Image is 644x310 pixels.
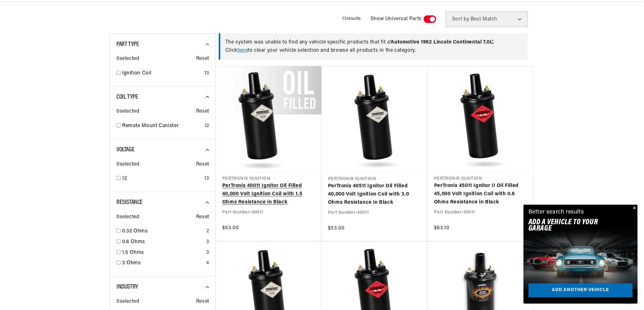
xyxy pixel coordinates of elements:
[196,55,209,63] span: Reset
[116,298,139,306] span: 0 selected
[528,208,584,217] div: Better search results
[122,175,202,183] a: 12
[122,227,204,236] a: 0.32 Ohms
[328,182,421,207] a: PerTronix 40511 Ignitor Oil Filled 40,000 Volt Ignition Coil with 3.0 Ohms Resistance in Black
[204,175,209,183] div: 13
[196,213,209,221] span: Reset
[206,259,209,267] div: 4
[122,122,202,130] a: Remote Mount Canister
[390,40,494,45] span: ' Automotive 1962 Lincoln Continental 7.0L '.
[122,238,204,246] a: 0.6 Ohms
[116,199,143,206] span: Resistance
[116,108,139,116] span: 0 selected
[122,259,204,267] a: 3 Ohms
[434,182,527,206] a: PerTronix 45011 Ignitor II Oil Filled 45,000 Volt Ignition Coil with 0.6 Ohms Resistance in Black
[196,298,209,306] span: Reset
[116,147,134,153] span: Voltage
[206,227,209,236] div: 2
[446,11,528,27] select: Sort by
[116,41,139,48] span: Part Type
[116,94,138,100] span: Coil Type
[342,16,361,21] span: 13 results
[370,15,422,23] span: Show Universal Parts
[219,33,528,60] div: The system was unable to find any vehicle specific products that fit a Click to clear your vehicl...
[452,17,469,22] span: Sort by
[196,161,209,169] span: Reset
[196,108,209,116] span: Reset
[122,249,204,257] a: 1.5 Ohms
[116,55,139,63] span: 0 selected
[206,249,209,257] div: 3
[204,69,209,78] div: 13
[116,213,139,221] span: 0 selected
[206,238,209,246] div: 3
[122,69,202,78] a: Ignition Coil
[528,284,633,298] a: Add another vehicle
[222,182,315,206] a: PerTronix 40011 Ignitor Oil Filled 40,000 Volt Ignition Coil with 1.5 Ohms Resistance in Black
[205,122,209,130] div: 12
[237,48,248,53] a: here
[528,219,617,232] h2: Add A VEHICLE to your garage
[630,205,638,212] button: Close
[116,284,138,290] span: Industry
[116,161,139,169] span: 0 selected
